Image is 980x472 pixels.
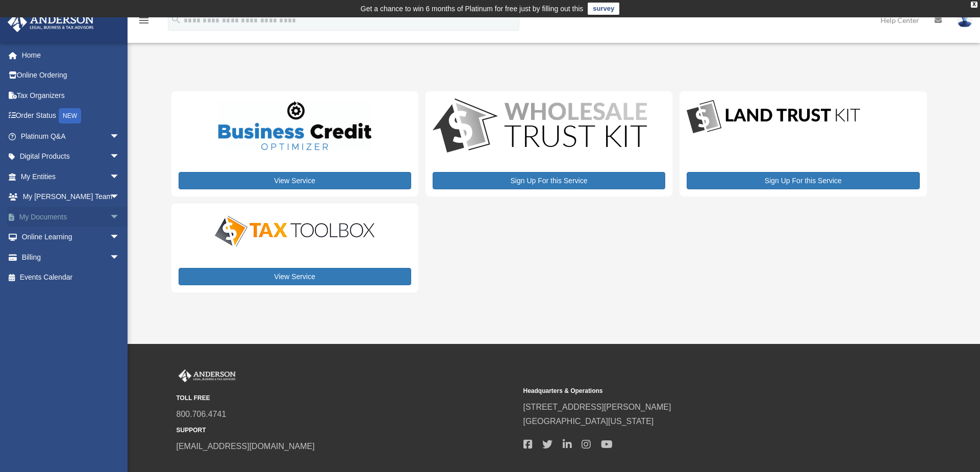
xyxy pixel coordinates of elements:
a: My Entitiesarrow_drop_down [7,166,135,187]
img: Anderson Advisors Platinum Portal [177,369,238,383]
img: Anderson Advisors Platinum Portal [5,12,97,32]
i: search [170,14,182,25]
img: User Pic [957,13,972,28]
span: arrow_drop_down [110,166,130,187]
a: Online Learningarrow_drop_down [7,227,135,247]
small: Headquarters & Operations [523,386,863,396]
a: Billingarrow_drop_down [7,247,135,267]
a: 800.706.4741 [177,410,227,418]
a: [STREET_ADDRESS][PERSON_NAME] [523,403,671,411]
a: Digital Productsarrow_drop_down [7,146,130,167]
a: menu [138,18,150,27]
div: close [971,2,977,8]
span: arrow_drop_down [110,207,130,228]
a: Home [7,45,135,65]
a: [GEOGRAPHIC_DATA][US_STATE] [523,417,654,426]
a: Sign Up For this Service [687,172,919,189]
div: NEW [59,108,81,123]
a: View Service [179,268,411,285]
a: Tax Organizers [7,85,135,106]
span: arrow_drop_down [110,146,130,167]
span: arrow_drop_down [110,227,130,248]
a: My Documentsarrow_drop_down [7,207,135,227]
a: View Service [179,172,411,189]
a: survey [588,3,619,15]
small: SUPPORT [177,425,516,436]
div: Get a chance to win 6 months of Platinum for free just by filling out this [361,3,584,15]
a: My [PERSON_NAME] Teamarrow_drop_down [7,187,135,207]
small: TOLL FREE [177,393,516,404]
img: WS-Trust-Kit-lgo-1.jpg [433,98,647,155]
a: Order StatusNEW [7,106,135,127]
span: arrow_drop_down [110,126,130,147]
span: arrow_drop_down [110,187,130,208]
a: Platinum Q&Aarrow_drop_down [7,126,135,146]
img: LandTrust_lgo-1.jpg [687,98,860,136]
a: Events Calendar [7,267,135,288]
a: Sign Up For this Service [433,172,665,189]
span: arrow_drop_down [110,247,130,268]
i: menu [138,14,150,27]
a: Online Ordering [7,65,135,86]
a: [EMAIL_ADDRESS][DOMAIN_NAME] [177,442,315,451]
